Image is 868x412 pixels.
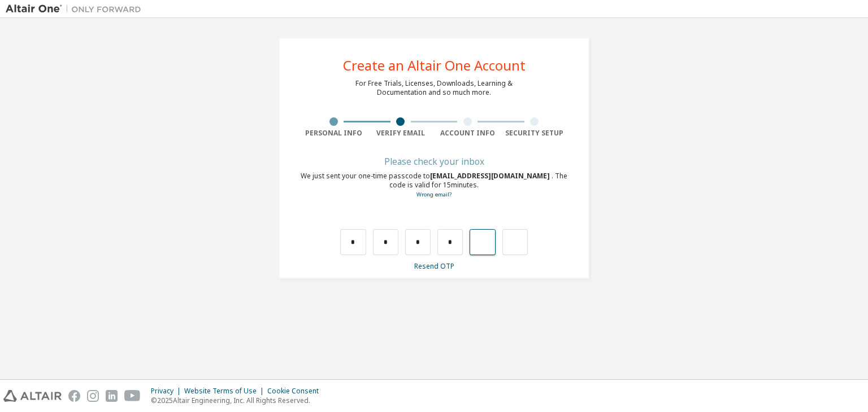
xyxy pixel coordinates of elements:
[124,390,141,402] img: youtube.svg
[6,3,147,15] img: Altair One
[106,390,118,402] img: linkedin.svg
[416,191,452,198] a: Go back to the registration form
[300,129,367,138] div: Personal Info
[300,172,568,199] div: We just sent your one-time passcode to . The code is valid for 15 minutes.
[267,387,325,396] div: Cookie Consent
[501,129,568,138] div: Security Setup
[151,396,325,405] p: © 2025 Altair Engineering, Inc. All Rights Reserved.
[184,387,267,396] div: Website Terms of Use
[355,79,513,97] div: For Free Trials, Licenses, Downloads, Learning & Documentation and so much more.
[434,129,501,138] div: Account Info
[414,261,454,271] a: Resend OTP
[300,158,568,165] div: Please check your inbox
[430,171,552,181] span: [EMAIL_ADDRESS][DOMAIN_NAME]
[151,387,184,396] div: Privacy
[367,129,435,138] div: Verify Email
[3,390,62,402] img: altair_logo.svg
[68,390,80,402] img: facebook.svg
[87,390,99,402] img: instagram.svg
[343,59,526,72] div: Create an Altair One Account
